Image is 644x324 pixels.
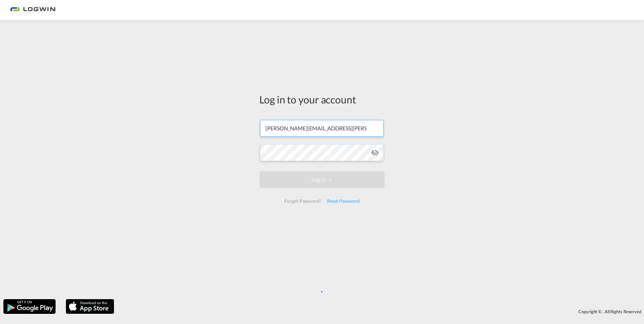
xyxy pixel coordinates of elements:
[371,149,379,157] md-icon: icon-eye-off
[65,298,115,315] img: apple.png
[3,298,56,315] img: google.png
[10,3,56,18] img: bc73a0e0d8c111efacd525e4c8ad7d32.png
[259,92,385,106] div: Log in to your account
[282,195,324,207] div: Forgot Password?
[324,195,362,207] div: Reset Password
[260,120,384,137] input: Enter email/phone number
[118,306,644,317] div: Copyright © . All Rights Reserved
[259,171,385,188] button: LOGIN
